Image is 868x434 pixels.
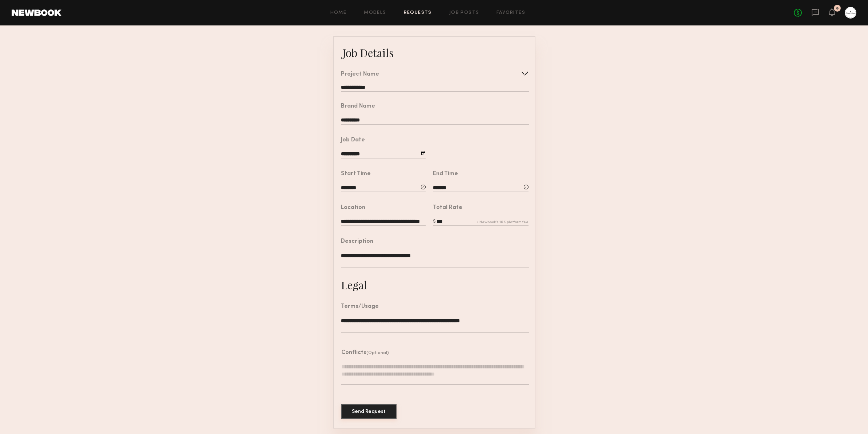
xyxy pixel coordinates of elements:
a: Models [364,11,386,15]
div: Total Rate [433,205,462,211]
div: Legal [341,278,367,292]
header: Conflicts [341,350,389,356]
a: Requests [404,11,432,15]
button: Send Request [341,404,397,419]
div: Description [341,239,373,245]
div: Job Date [341,137,365,143]
div: Terms/Usage [341,304,379,310]
div: End Time [433,171,458,177]
span: (Optional) [366,351,389,355]
div: Project Name [341,72,379,77]
div: Job Details [342,45,394,60]
div: 8 [836,7,839,11]
a: Favorites [497,11,525,15]
a: Job Posts [449,11,479,15]
div: Location [341,205,365,211]
a: Home [330,11,347,15]
div: Brand Name [341,104,375,109]
div: Start Time [341,171,371,177]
